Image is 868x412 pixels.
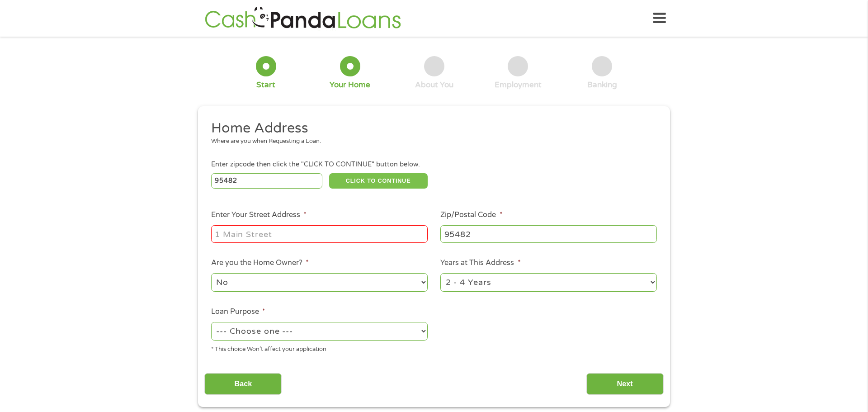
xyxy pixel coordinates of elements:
[211,119,651,137] h2: Home Address
[440,210,502,220] label: Zip/Postal Code
[587,80,617,90] div: Banking
[256,80,275,90] div: Start
[329,173,428,189] button: CLICK TO CONTINUE
[202,5,404,31] img: GetLoanNow Logo
[204,373,282,395] input: Back
[211,173,323,189] input: Enter Zipcode (e.g 01510)
[330,80,370,90] div: Your Home
[211,210,307,220] label: Enter Your Street Address
[211,160,657,170] div: Enter zipcode then click the "CLICK TO CONTINUE" button below.
[211,225,428,242] input: 1 Main Street
[211,342,428,354] div: * This choice Won’t affect your application
[211,137,651,146] div: Where are you when Requesting a Loan.
[211,258,309,268] label: Are you the Home Owner?
[440,258,520,268] label: Years at This Address
[211,307,265,317] label: Loan Purpose
[586,373,664,395] input: Next
[415,80,453,90] div: About You
[495,80,542,90] div: Employment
